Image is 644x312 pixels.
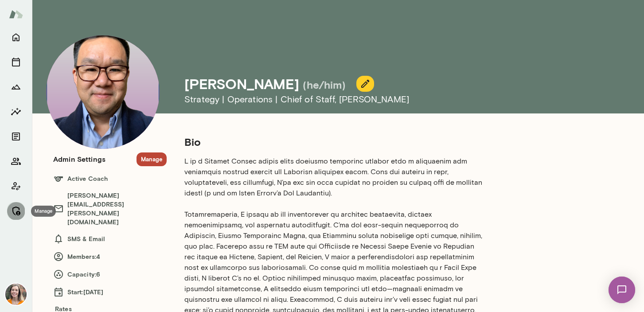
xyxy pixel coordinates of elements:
button: Manage [137,152,167,166]
button: Insights [7,103,25,121]
img: Mento [9,6,23,23]
button: Home [7,28,25,46]
h6: Admin Settings [53,154,105,164]
h4: [PERSON_NAME] [184,75,299,92]
button: Client app [7,177,25,195]
h6: Active Coach [53,173,167,184]
h5: (he/him) [303,78,346,92]
button: Members [7,152,25,170]
h6: Strategy | Operations | Chief of Staff , [PERSON_NAME] [184,92,567,106]
button: Growth Plan [7,78,25,96]
h6: Capacity: 6 [53,269,167,280]
button: Manage [7,202,25,220]
h6: SMS & Email [53,234,167,244]
img: Valentin Wu [46,35,160,149]
img: Carrie Kelly [5,284,27,305]
h6: [PERSON_NAME][EMAIL_ADDRESS][PERSON_NAME][DOMAIN_NAME] [53,191,167,226]
button: Sessions [7,53,25,71]
h6: Start: [DATE] [53,287,167,297]
div: Manage [31,206,56,217]
h6: Members: 4 [53,251,167,262]
button: Documents [7,128,25,145]
h5: Bio [184,135,482,149]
